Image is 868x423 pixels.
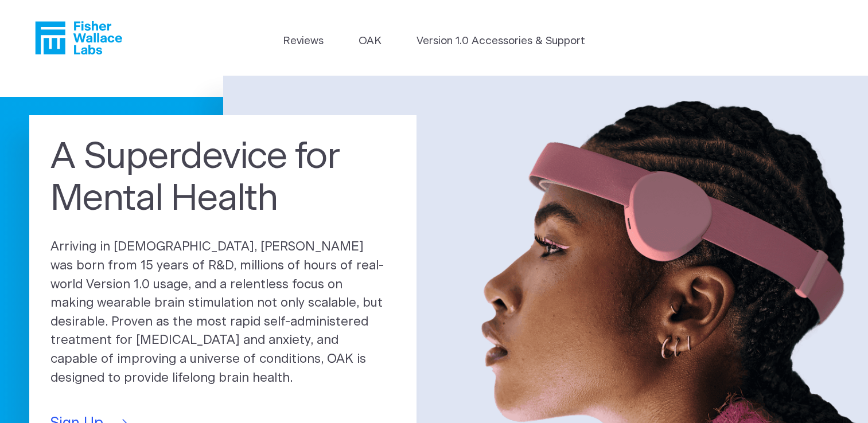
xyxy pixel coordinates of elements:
[283,33,324,49] a: Reviews
[359,33,382,49] a: OAK
[35,21,122,54] a: Fisher Wallace
[50,136,395,221] h1: A Superdevice for Mental Health
[50,238,395,387] p: Arriving in [DEMOGRAPHIC_DATA], [PERSON_NAME] was born from 15 years of R&D, millions of hours of...
[417,33,585,49] a: Version 1.0 Accessories & Support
